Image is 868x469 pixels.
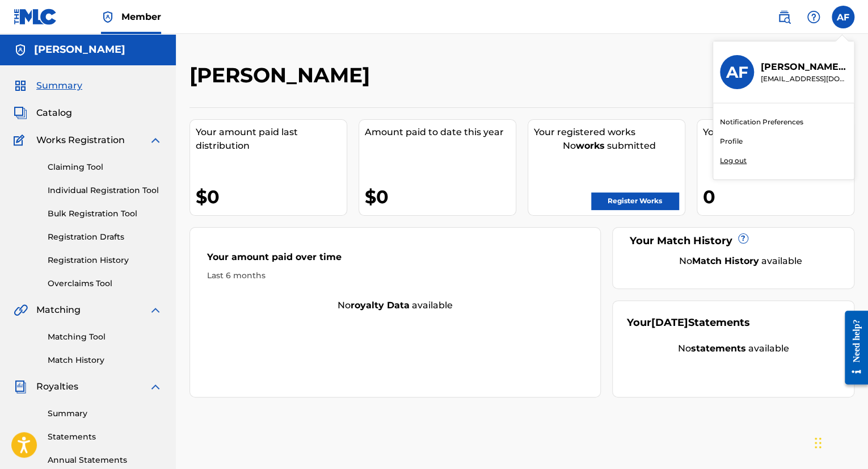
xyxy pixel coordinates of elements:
[802,6,825,28] div: Help
[36,303,81,317] span: Matching
[534,139,685,153] div: No submitted
[48,231,162,243] a: Registration Drafts
[836,301,868,393] iframe: Resource Center
[48,278,162,290] a: Overclaims Tool
[627,233,840,249] div: Your Match History
[48,254,162,266] a: Registration History
[811,414,868,469] iframe: Chat Widget
[36,380,78,393] span: Royalties
[14,106,72,120] a: CatalogCatalog
[720,136,743,146] a: Profile
[196,184,347,210] div: $0
[14,133,28,147] img: Works Registration
[739,234,748,243] span: ?
[773,6,795,28] a: Public Search
[365,184,516,210] div: $0
[48,454,162,466] a: Annual Statements
[641,254,840,268] div: No available
[149,303,162,317] img: expand
[48,331,162,343] a: Matching Tool
[720,156,747,166] p: Log out
[726,62,748,82] h3: AF
[48,408,162,420] a: Summary
[48,185,162,196] a: Individual Registration Tool
[101,10,115,24] img: Top Rightsholder
[48,208,162,220] a: Bulk Registration Tool
[651,316,688,329] span: [DATE]
[48,431,162,443] a: Statements
[627,342,840,355] div: No available
[149,133,162,147] img: expand
[351,300,410,311] strong: royalty data
[196,125,347,153] div: Your amount paid last distribution
[761,74,847,84] p: amanyougotit@gmail.com
[149,380,162,393] img: expand
[591,192,679,210] a: Register Works
[14,79,27,93] img: Summary
[48,161,162,173] a: Claiming Tool
[14,106,27,120] img: Catalog
[121,10,161,23] span: Member
[207,250,583,270] div: Your amount paid over time
[34,43,125,56] h5: Amanuel Froschauer
[703,184,854,210] div: 0
[832,6,854,28] div: User Menu
[703,125,854,139] div: Your pending works
[691,343,746,354] strong: statements
[189,62,376,88] h2: [PERSON_NAME]
[36,133,125,147] span: Works Registration
[692,256,759,266] strong: Match History
[811,414,868,469] div: Chat-Widget
[807,10,820,24] img: help
[777,10,791,24] img: search
[36,79,82,93] span: Summary
[761,60,847,74] p: Amanuel Froschauer
[534,125,685,139] div: Your registered works
[576,140,605,151] strong: works
[14,9,57,25] img: MLC Logo
[627,315,750,330] div: Your Statements
[190,299,600,312] div: No available
[14,380,27,393] img: Royalties
[207,270,583,282] div: Last 6 months
[365,125,516,139] div: Amount paid to date this year
[815,426,821,460] div: Ziehen
[14,79,82,93] a: SummarySummary
[48,354,162,366] a: Match History
[14,303,28,317] img: Matching
[36,106,72,120] span: Catalog
[14,43,27,57] img: Accounts
[720,117,803,127] a: Notification Preferences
